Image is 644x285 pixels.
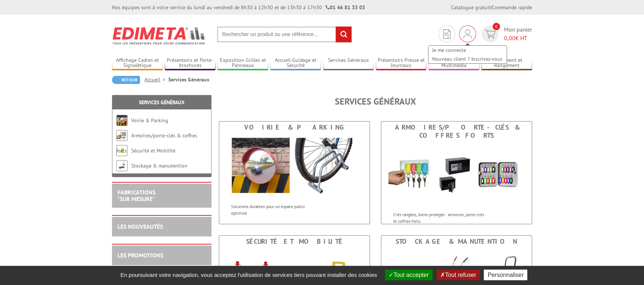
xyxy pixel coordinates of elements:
[118,223,163,230] a: LES NOUVEAUTÉS
[437,270,480,280] button: Tout refuser
[131,162,188,169] a: Stockage & manutention
[221,123,368,131] div: Voirie & Parking
[168,76,209,83] li: Services Généraux
[112,57,163,69] a: Affichage Cadres et Signalétique
[376,57,427,69] a: Présentoirs Presse et Journaux
[117,272,381,278] span: En poursuivant votre navigation, vous acceptez l'utilisation de services tiers pouvant installer ...
[270,57,321,69] a: Accueil Guidage et Sécurité
[116,115,127,126] img: Voirie & Parking
[326,4,365,11] strong: 01 46 81 33 03
[504,34,532,42] span: € HT
[217,57,268,69] a: Exposition Grilles et Panneaux
[112,22,206,49] img: Edimeta
[323,57,374,69] a: Services Généraux
[383,123,530,140] div: Armoires/porte-clés & coffres forts
[484,270,527,280] button: Personnaliser (fenêtre modale)
[336,27,351,42] input: rechercher
[112,4,365,11] div: Nos équipes sont à votre service du lundi au vendredi de 8h30 à 12h30 et de 13h30 à 17h30
[428,54,507,63] a: Nouveau client ? Inscrivez-vous
[139,99,185,106] a: Services Généraux
[492,4,532,11] a: Commande rapide
[388,141,525,208] img: Armoires/porte-clés & coffres forts
[131,117,168,124] a: Voirie & Parking
[385,270,433,280] button: Tout accepter
[451,4,532,11] div: |
[383,237,530,246] div: Stockage & manutention
[221,237,368,246] div: Sécurité et Mobilité
[428,46,507,54] a: Je me connecte
[451,4,491,11] a: Catalogue gratuit
[459,25,476,42] div: Je me connecte Nouveau client ? Inscrivez-vous
[381,121,532,224] a: Armoires/porte-clés & coffres forts Armoires/porte-clés & coffres forts Clés rangées, biens proté...
[118,251,163,259] a: LES PROMOTIONS
[116,130,127,141] img: Armoires/porte-clés & coffres forts
[116,132,197,154] a: Armoires/porte-clés & coffres forts
[393,211,484,224] p: Clés rangées, biens protégés : armoires, porte-clés et coffres-forts.
[219,97,532,106] h1: Services Généraux
[112,76,140,84] a: Retour
[118,189,155,203] a: FABRICATIONS"Sur Mesure"
[443,29,451,39] img: devis rapide
[463,29,472,38] img: devis rapide
[480,25,532,42] a: devis rapide 0 Mon panier 0,00€ HT
[231,203,322,216] p: Solutions durables pour un espace public optimisé.
[131,147,175,154] a: Sécurité et Mobilité
[493,23,500,30] span: 0
[504,25,532,42] span: Mon panier
[165,57,216,69] a: Présentoirs et Porte-brochures
[226,133,363,200] img: Voirie & Parking
[116,160,127,171] img: Stockage & manutention
[485,30,496,38] img: devis rapide
[219,121,370,224] a: Voirie & Parking Voirie & Parking Solutions durables pour un espace public optimisé.
[217,27,352,42] input: Rechercher un produit ou une référence...
[144,76,168,83] a: Accueil
[504,34,515,42] span: 0,00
